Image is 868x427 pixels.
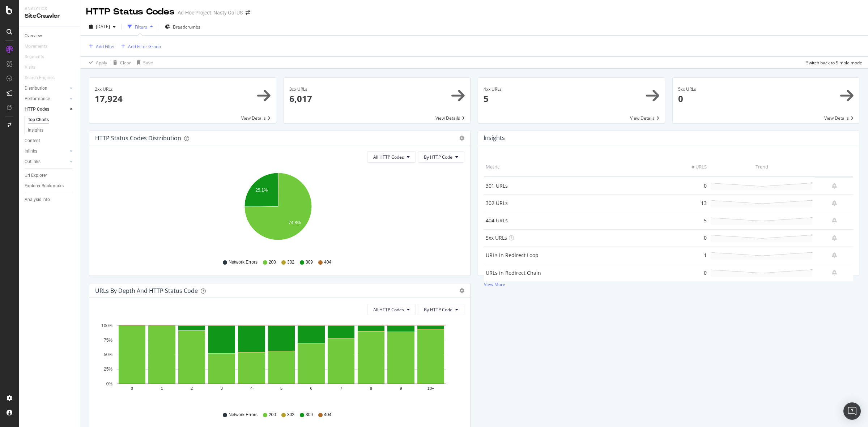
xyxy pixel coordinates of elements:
[25,53,44,61] div: Segments
[95,134,181,142] div: HTTP Status Codes Distribution
[25,32,42,40] div: Overview
[229,259,258,265] span: Network Errors
[25,182,75,190] a: Explorer Bookmarks
[143,60,153,66] div: Save
[310,387,312,391] text: 6
[680,157,709,177] th: # URLS
[135,24,147,30] div: Filters
[131,387,133,391] text: 0
[486,269,541,276] a: URLs in Redirect Chain
[96,43,115,50] div: Add Filter
[221,387,223,391] text: 3
[25,148,68,155] a: Inlinks
[25,43,47,50] div: Movements
[680,264,709,281] td: 0
[680,195,709,212] td: 13
[120,60,131,66] div: Clear
[25,64,35,71] div: Visits
[424,307,452,313] span: By HTTP Code
[373,307,404,313] span: All HTTP Codes
[25,137,75,145] a: Content
[25,64,43,71] a: Visits
[832,183,837,189] div: bell-plus
[25,85,47,92] div: Distribution
[806,60,862,66] div: Switch back to Simple mode
[86,57,107,68] button: Apply
[680,247,709,264] td: 1
[86,6,175,18] div: HTTP Status Codes
[280,387,282,391] text: 5
[306,412,313,418] span: 309
[96,60,107,66] div: Apply
[118,42,161,51] button: Add Filter Group
[25,172,47,179] div: Url Explorer
[324,412,331,418] span: 404
[427,387,434,391] text: 10+
[803,57,862,68] button: Switch back to Simple mode
[370,387,372,391] text: 8
[28,116,75,124] a: Top Charts
[486,182,508,189] a: 301 URLs
[843,402,861,420] div: Open Intercom Messenger
[25,196,75,204] a: Analysis Info
[106,381,113,387] text: 0%
[287,259,294,265] span: 302
[110,57,131,68] button: Clear
[25,148,37,155] div: Inlinks
[25,53,51,61] a: Segments
[86,21,119,33] button: [DATE]
[340,387,342,391] text: 7
[25,95,50,103] div: Performance
[287,412,294,418] span: 302
[25,32,75,40] a: Overview
[95,168,461,252] svg: A chart.
[25,85,68,92] a: Distribution
[484,157,680,177] th: Metric
[367,304,416,315] button: All HTTP Codes
[832,235,837,241] div: bell-plus
[832,270,837,276] div: bell-plus
[306,259,313,265] span: 309
[25,74,62,82] a: Search Engines
[459,136,464,141] div: gear
[680,177,709,195] td: 0
[162,21,203,33] button: Breadcrumbs
[173,24,200,30] span: Breadcrumbs
[128,43,161,50] div: Add Filter Group
[486,217,508,224] a: 404 URLs
[289,221,301,226] text: 74.8%
[486,200,508,206] a: 302 URLs
[25,6,74,12] div: Analytics
[680,212,709,229] td: 5
[95,287,198,294] div: URLs by Depth and HTTP Status Code
[25,196,50,204] div: Analysis Info
[400,387,402,391] text: 9
[486,234,507,241] a: 5xx URLs
[459,288,464,293] div: gear
[104,367,112,372] text: 25%
[161,387,163,391] text: 1
[96,24,110,30] span: 2025 Sep. 18th
[250,387,252,391] text: 4
[25,12,74,20] div: SiteCrawler
[25,106,68,113] a: HTTP Codes
[95,321,461,405] svg: A chart.
[25,158,41,166] div: Outlinks
[255,188,268,193] text: 25.1%
[28,127,43,134] div: Insights
[28,127,75,134] a: Insights
[25,106,49,113] div: HTTP Codes
[191,387,193,391] text: 2
[104,352,112,357] text: 50%
[104,338,112,343] text: 75%
[832,252,837,258] div: bell-plus
[484,133,505,143] h4: Insights
[373,154,404,160] span: All HTTP Codes
[269,259,276,265] span: 200
[709,157,815,177] th: Trend
[125,21,156,33] button: Filters
[324,259,331,265] span: 404
[25,158,68,166] a: Outlinks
